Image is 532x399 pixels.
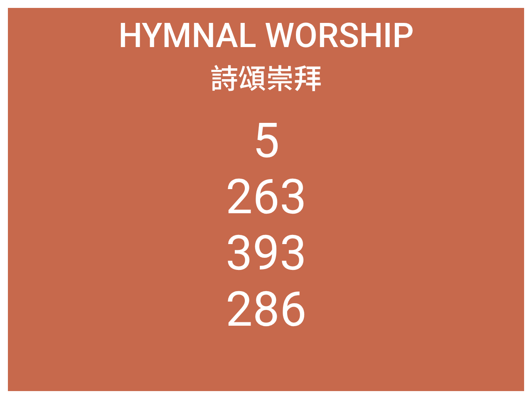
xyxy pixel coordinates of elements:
li: 393 [226,225,307,281]
span: 詩頌崇拜 [210,56,322,97]
li: 286 [226,281,307,337]
span: Hymnal Worship [118,16,414,55]
li: 5 [253,112,280,169]
li: 263 [226,169,307,225]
